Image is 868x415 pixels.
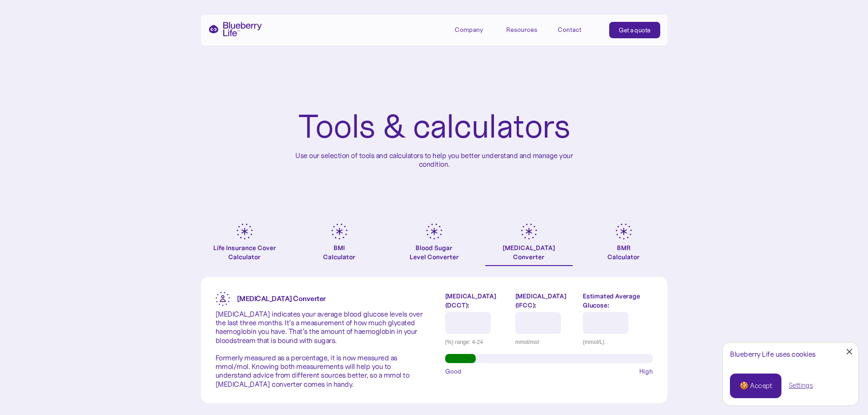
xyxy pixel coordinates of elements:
label: [MEDICAL_DATA] (DCCT): [445,292,508,310]
span: Good [445,367,462,376]
span: High [639,367,653,376]
a: Life Insurance Cover Calculator [201,223,288,266]
div: Life Insurance Cover Calculator [201,243,288,261]
div: [MEDICAL_DATA] Converter [503,243,555,261]
div: BMR Calculator [607,243,640,261]
div: Blood Sugar Level Converter [410,243,459,261]
a: home [208,22,262,36]
a: BMRCalculator [580,223,668,266]
a: Blood SugarLevel Converter [390,223,478,266]
label: Estimated Average Glucose: [583,292,652,310]
a: Contact [558,22,599,37]
div: Company [455,26,483,34]
a: Settings [789,381,813,390]
div: (mmol/L) [583,338,652,347]
strong: [MEDICAL_DATA] Converter [237,294,326,303]
a: BMICalculator [296,223,383,266]
div: Get a quote [619,26,651,35]
a: [MEDICAL_DATA]Converter [485,223,573,266]
a: Close Cookie Popup [840,343,858,361]
div: Company [455,22,496,37]
div: Resources [506,26,537,34]
div: Resources [506,22,547,37]
label: [MEDICAL_DATA] (IFCC): [515,292,576,310]
p: [MEDICAL_DATA] indicates your average blood glucose levels over the last three months. It’s a mea... [216,310,423,389]
div: mmol/mol [515,338,576,347]
a: Get a quote [609,22,660,38]
div: Blueberry Life uses cookies [730,350,851,359]
div: BMI Calculator [323,243,355,261]
div: (%) range: 4-24 [445,338,508,347]
a: 🍪 Accept [730,374,781,398]
div: 🍪 Accept [740,381,772,391]
h1: Tools & calculators [298,109,570,144]
div: Contact [558,26,581,34]
p: Use our selection of tools and calculators to help you better understand and manage your condition. [288,151,580,169]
